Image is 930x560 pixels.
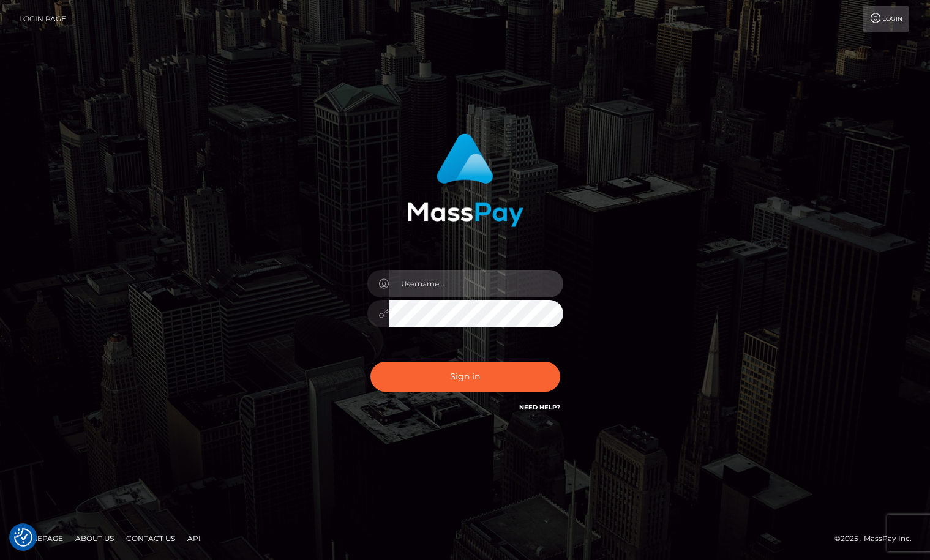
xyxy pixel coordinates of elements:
a: Login Page [19,6,66,32]
a: About Us [70,529,119,548]
a: Homepage [13,529,68,548]
a: API [182,529,206,548]
a: Need Help? [519,403,560,411]
img: Revisit consent button [14,528,32,547]
button: Consent Preferences [14,528,32,547]
input: Username... [389,270,563,297]
img: MassPay Login [407,133,523,227]
div: © 2025 , MassPay Inc. [834,532,921,545]
button: Sign in [370,362,560,392]
a: Contact Us [121,529,180,548]
a: Login [863,6,909,32]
